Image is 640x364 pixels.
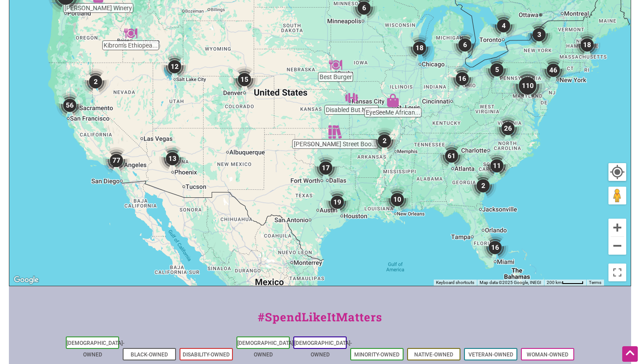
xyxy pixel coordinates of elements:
[131,352,168,358] a: Black-Owned
[414,352,453,358] a: Native-Owned
[484,56,510,83] div: 5
[12,274,41,286] a: Open this area in Google Maps (opens a new window)
[159,145,186,172] div: 13
[544,280,586,286] button: Map scale: 200 km per 45 pixels
[124,27,137,40] div: Kibrom's Ethiopean & Eritrean Food
[589,280,601,285] a: Terms
[231,66,258,93] div: 15
[294,340,352,358] a: [DEMOGRAPHIC_DATA]-Owned
[484,152,510,179] div: 11
[371,128,398,154] div: 2
[452,32,478,58] div: 6
[540,57,567,84] div: 46
[436,280,474,286] button: Keyboard shortcuts
[183,352,230,358] a: Disability-Owned
[9,308,631,335] div: #SpendLikeItMatters
[312,155,339,181] div: 17
[490,12,517,39] div: 4
[526,21,552,48] div: 3
[527,352,568,358] a: Woman-Owned
[468,352,513,358] a: Veteran-Owned
[354,352,400,358] a: Minority-Owned
[82,68,109,95] div: 2
[237,340,295,358] a: [DEMOGRAPHIC_DATA]-Owned
[622,346,638,362] div: Scroll Back to Top
[608,163,626,181] button: Your Location
[547,280,562,285] span: 200 km
[324,189,351,216] div: 19
[386,94,400,107] div: EyeSeeMe African American Children's Bookstore
[574,32,600,58] div: 18
[495,115,521,142] div: 26
[480,280,541,285] span: Map data ©2025 Google, INEGI
[438,143,465,169] div: 61
[608,237,626,255] button: Zoom out
[510,68,545,104] div: 110
[345,91,358,104] div: Disabled But Not Really
[470,172,496,199] div: 2
[384,186,411,213] div: 10
[608,219,626,236] button: Zoom in
[482,234,508,261] div: 16
[161,53,188,80] div: 12
[608,187,626,204] button: Drag Pegman onto the map to open Street View
[406,35,433,61] div: 18
[103,147,130,174] div: 77
[449,65,476,92] div: 16
[56,92,83,119] div: 56
[329,58,342,72] div: Best Burger
[67,340,124,358] a: [DEMOGRAPHIC_DATA]-Owned
[12,274,41,286] img: Google
[328,125,342,139] div: Fulton Street Books & Coffee
[608,263,627,282] button: Toggle fullscreen view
